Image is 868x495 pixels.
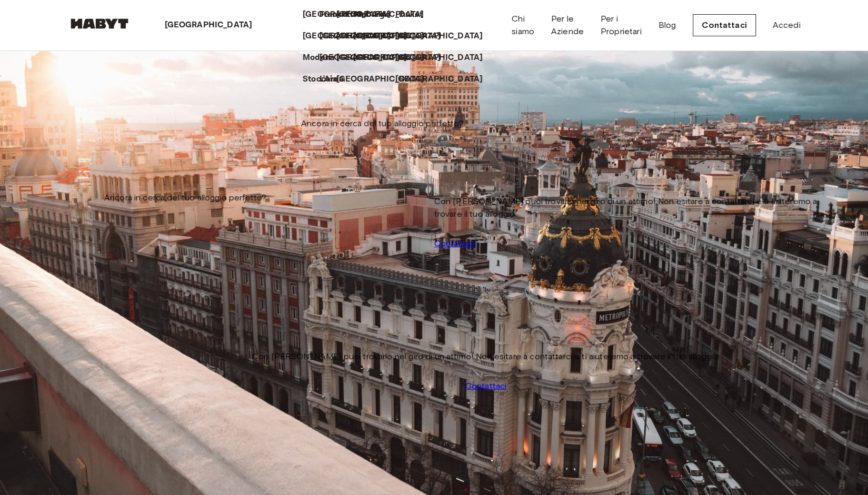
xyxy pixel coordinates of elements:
[465,380,507,392] a: Contattaci
[773,19,801,32] a: Accedi
[512,13,534,38] a: Chi siamo
[353,52,441,64] p: [GEOGRAPHIC_DATA]
[320,73,337,86] p: L'Aia
[303,30,401,43] a: [GEOGRAPHIC_DATA]
[395,8,423,21] p: Phuket
[395,52,483,64] p: [GEOGRAPHIC_DATA]
[252,350,720,363] span: Con [PERSON_NAME] puoi trovarlo nel giro di un attimo! Non esitare a contattarci e ti aiuteremo a...
[336,30,424,43] p: [GEOGRAPHIC_DATA]
[320,52,418,64] a: [GEOGRAPHIC_DATA]
[353,8,390,21] p: Amburgo
[395,73,493,86] a: [GEOGRAPHIC_DATA]
[68,18,131,29] img: Habyt
[320,52,407,64] p: [GEOGRAPHIC_DATA]
[303,73,354,86] a: Stoccarda
[353,8,401,21] a: Amburgo
[658,19,676,32] a: Blog
[395,8,433,21] a: Phuket
[320,73,348,86] a: L'Aia
[395,30,483,43] p: [GEOGRAPHIC_DATA]
[601,13,642,38] a: Per i Proprietari
[336,30,435,43] a: [GEOGRAPHIC_DATA]
[336,73,435,86] a: [GEOGRAPHIC_DATA]
[693,14,756,36] a: Contattaci
[303,52,335,64] p: Modena
[303,30,391,43] p: [GEOGRAPHIC_DATA]
[303,8,391,21] p: [GEOGRAPHIC_DATA]
[336,8,435,21] a: [GEOGRAPHIC_DATA]
[353,30,441,43] p: [GEOGRAPHIC_DATA]
[395,52,493,64] a: [GEOGRAPHIC_DATA]
[395,30,493,43] a: [GEOGRAPHIC_DATA]
[303,73,344,86] p: Stoccarda
[301,117,463,130] span: Ancora in cerca del tuo alloggio perfetto?
[336,8,424,21] p: [GEOGRAPHIC_DATA]
[165,19,253,32] p: [GEOGRAPHIC_DATA]
[303,52,345,64] a: Modena
[336,73,424,86] p: [GEOGRAPHIC_DATA]
[320,30,418,43] a: [GEOGRAPHIC_DATA]
[303,8,401,21] a: [GEOGRAPHIC_DATA]
[336,52,424,64] p: [GEOGRAPHIC_DATA]
[320,8,366,21] p: Francoforte
[353,52,452,64] a: [GEOGRAPHIC_DATA]
[320,30,407,43] p: [GEOGRAPHIC_DATA]
[551,13,584,38] a: Per le Aziende
[353,30,452,43] a: [GEOGRAPHIC_DATA]
[320,8,377,21] a: Francoforte
[395,73,483,86] p: [GEOGRAPHIC_DATA]
[336,52,435,64] a: [GEOGRAPHIC_DATA]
